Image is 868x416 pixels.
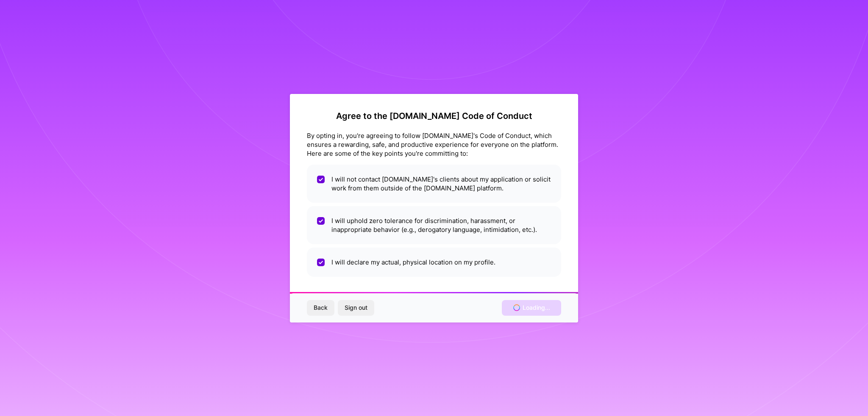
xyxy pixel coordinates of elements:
button: Back [307,300,334,315]
button: Sign out [338,300,374,315]
li: I will uphold zero tolerance for discrimination, harassment, or inappropriate behavior (e.g., der... [307,206,561,244]
li: I will declare my actual, physical location on my profile. [307,248,561,277]
div: By opting in, you're agreeing to follow [DOMAIN_NAME]'s Code of Conduct, which ensures a rewardin... [307,131,561,158]
h2: Agree to the [DOMAIN_NAME] Code of Conduct [307,111,561,121]
li: I will not contact [DOMAIN_NAME]'s clients about my application or solicit work from them outside... [307,165,561,203]
span: Back [314,303,328,312]
span: Sign out [345,303,367,312]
